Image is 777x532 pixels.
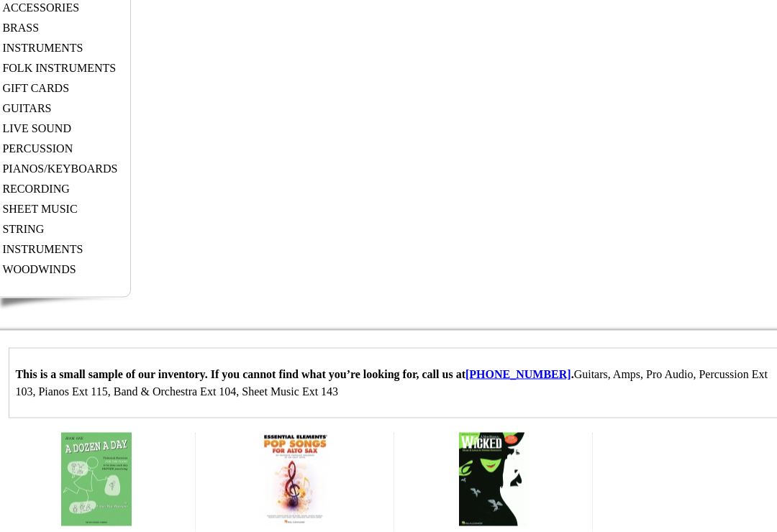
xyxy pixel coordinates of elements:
[2,142,73,155] a: PERCUSSION
[2,183,69,195] a: RECORDING
[2,82,69,94] a: GIFT CARDS
[459,433,527,526] img: a25bc0cd0d147f65b84b60f56d49ee0c.gif
[2,62,116,74] a: FOLK INSTRUMENTS
[15,368,573,380] b: This is a small sample of our inventory. If you cannot find what you’re looking for, call us at .
[2,263,76,275] a: WOODWINDS
[2,102,51,114] a: GUITARS
[2,203,77,215] a: SHEET MUSIC
[61,433,132,526] img: e343de755eeb8cd50ba5edf27ebf854f.jpg
[2,1,79,14] a: ACCESSORIES
[2,223,83,255] a: STRING INSTRUMENTS
[2,162,117,175] a: PIANOS/KEYBOARDS
[465,368,571,380] a: [PHONE_NUMBER]
[2,122,71,134] a: LIVE SOUND
[260,433,330,526] img: cc3ee2ba33723a578d774004c179fda2.jpg
[15,366,773,400] p: Guitars, Amps, Pro Audio, Percussion Ext 103, Pianos Ext 115, Band & Orchestra Ext 104, Sheet Mus...
[2,22,83,54] a: BRASS INSTRUMENTS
